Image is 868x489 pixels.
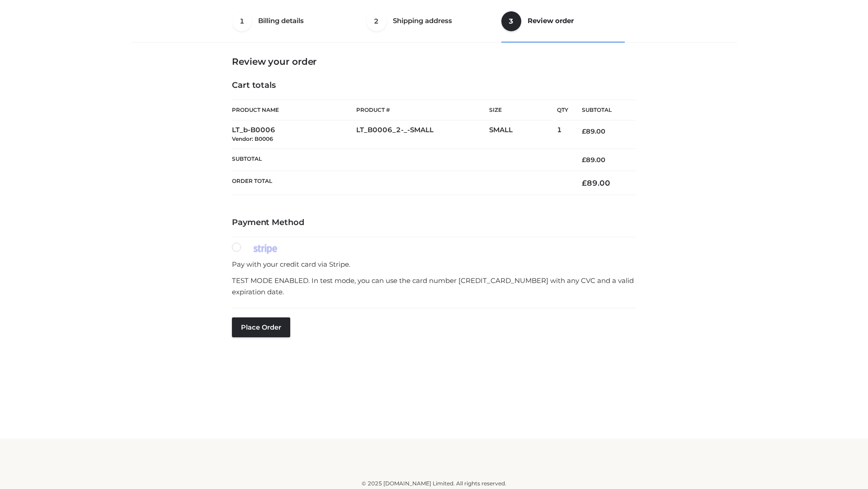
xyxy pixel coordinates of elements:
[582,127,605,135] bdi: 89.00
[232,317,290,337] button: Place order
[232,259,636,270] p: Pay with your credit card via Stripe.
[582,178,587,187] span: £
[568,100,636,120] th: Subtotal
[232,275,636,298] p: TEST MODE ENABLED. In test mode, you can use the card number [CREDIT_CARD_NUMBER] with any CVC an...
[232,120,356,149] td: LT_b-B0006
[232,171,568,195] th: Order Total
[134,479,734,488] div: © 2025 [DOMAIN_NAME] Limited. All rights reserved.
[582,156,605,164] bdi: 89.00
[232,100,356,120] th: Product Name
[489,120,557,149] td: SMALL
[557,120,568,149] td: 1
[232,149,568,171] th: Subtotal
[232,218,636,228] h4: Payment Method
[232,135,273,142] small: Vendor: B0006
[356,120,489,149] td: LT_B0006_2-_-SMALL
[232,56,636,67] h3: Review your order
[232,81,636,91] h4: Cart totals
[582,127,586,135] span: £
[557,100,568,120] th: Qty
[356,100,489,120] th: Product #
[582,156,586,164] span: £
[582,178,610,187] bdi: 89.00
[489,100,552,120] th: Size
